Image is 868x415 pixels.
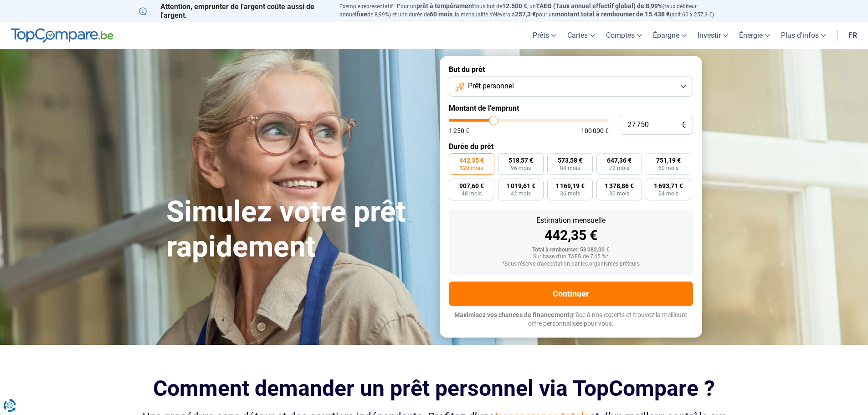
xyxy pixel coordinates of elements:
[658,191,678,196] span: 24 mois
[560,191,580,196] span: 36 mois
[654,183,683,189] span: 1 693,71 €
[647,22,692,49] a: Épargne
[11,28,113,43] img: TopCompare
[682,121,686,129] span: €
[527,22,562,49] a: Prêts
[734,22,776,49] a: Énergie
[776,22,832,49] a: Plus d'infos
[605,183,634,189] span: 1 378,86 €
[609,191,629,196] span: 30 mois
[468,81,514,91] span: Prêt personnel
[449,142,693,151] label: Durée du prêt
[460,165,483,171] span: 120 mois
[139,376,729,401] h2: Comment demander un prêt personnel via TopCompare ?
[560,165,580,171] span: 84 mois
[462,191,482,196] span: 48 mois
[609,165,629,171] span: 72 mois
[506,183,535,189] span: 1 019,61 €
[508,157,533,164] span: 518,57 €
[456,261,686,267] div: *Sous réserve d'acceptation par les organismes prêteurs
[454,311,570,318] span: Maximisez vos chances de financement
[449,104,693,113] label: Montant de l'emprunt
[843,22,863,49] a: fr
[449,65,693,74] label: But du prêt
[581,128,609,134] span: 100 000 €
[555,183,585,189] span: 1 169,19 €
[430,10,452,18] span: 60 mois
[692,22,734,49] a: Investir
[562,22,601,49] a: Cartes
[449,282,693,306] button: Continuer
[601,22,647,49] a: Comptes
[416,2,474,10] span: prêt à tempérament
[449,311,693,328] p: grâce à nos experts et trouvez la meilleure offre personnalisée pour vous.
[558,157,582,164] span: 573,58 €
[607,157,632,164] span: 647,36 €
[339,2,729,19] p: Exemple représentatif : Pour un tous but de , un (taux débiteur annuel de 8,99%) et une durée de ...
[166,195,429,265] h1: Simulez votre prêt rapidement
[511,191,531,196] span: 42 mois
[515,10,536,18] span: 257,3 €
[356,10,367,18] span: fixe
[456,247,686,253] div: Total à rembourser: 53 082,00 €
[656,157,681,164] span: 751,19 €
[536,2,663,10] span: TAEG (Taux annuel effectif global) de 8,99%
[459,183,484,189] span: 907,60 €
[139,2,329,20] p: Attention, emprunter de l'argent coûte aussi de l'argent.
[658,165,678,171] span: 60 mois
[456,229,686,242] div: 442,35 €
[459,157,484,164] span: 442,35 €
[456,217,686,224] div: Estimation mensuelle
[456,254,686,260] div: Sur base d'un TAEG de 7,45 %*
[449,77,693,97] button: Prêt personnel
[502,2,527,10] span: 12.500 €
[555,10,670,18] span: montant total à rembourser de 15.438 €
[511,165,531,171] span: 96 mois
[449,128,469,134] span: 1 250 €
